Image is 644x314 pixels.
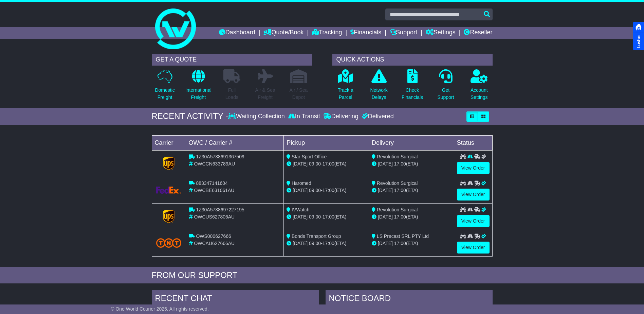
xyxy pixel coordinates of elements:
[154,69,175,105] a: DomesticFreight
[287,160,366,168] div: - (ETA)
[152,111,228,121] div: RECENT ACTIVITY -
[152,54,312,66] div: GET A QUOTE
[350,27,381,39] a: Financials
[390,27,417,39] a: Support
[332,54,493,66] div: QUICK ACTIONS
[394,214,406,220] span: 17:00
[378,241,393,246] span: [DATE]
[163,157,174,170] img: GetCarrierServiceLogo
[377,233,429,239] span: LS Precast SRL PTY Ltd
[293,214,308,220] span: [DATE]
[152,290,319,309] div: RECENT CHAT
[337,69,354,105] a: Track aParcel
[323,161,334,167] span: 17:00
[152,135,186,150] td: Carrier
[292,233,341,239] span: Bonds Transport Group
[185,87,211,101] p: International Freight
[287,113,322,120] div: In Transit
[185,69,212,105] a: InternationalFreight
[464,27,492,39] a: Reseller
[292,207,309,212] span: IVWatch
[194,161,235,167] span: OWCCN633789AU
[323,188,334,193] span: 17:00
[377,154,418,159] span: Revolution Surgical
[196,233,231,239] span: OWS000627666
[322,113,360,120] div: Delivering
[401,69,423,105] a: CheckFinancials
[186,135,284,150] td: OWC / Carrier #
[394,161,406,167] span: 17:00
[370,69,388,105] a: NetworkDelays
[287,187,366,194] div: - (ETA)
[156,187,182,194] img: GetCarrierServiceLogo
[194,188,234,193] span: OWCBE631061AU
[152,271,493,280] div: FROM OUR SUPPORT
[377,207,418,212] span: Revolution Surgical
[372,240,451,247] div: (ETA)
[326,290,493,309] div: NOTICE BOARD
[323,241,334,246] span: 17:00
[338,87,353,101] p: Track a Parcel
[454,135,492,150] td: Status
[378,161,393,167] span: [DATE]
[394,188,406,193] span: 17:00
[470,69,488,105] a: AccountSettings
[163,210,174,223] img: GetCarrierServiceLogo
[394,241,406,246] span: 17:00
[287,240,366,247] div: - (ETA)
[457,242,490,254] a: View Order
[378,214,393,220] span: [DATE]
[155,87,174,101] p: Domestic Freight
[263,27,303,39] a: Quote/Book
[312,27,342,39] a: Tracking
[156,238,182,247] img: TNT_Domestic.png
[293,161,308,167] span: [DATE]
[402,87,423,101] p: Check Financials
[290,87,308,101] p: Air / Sea Depot
[426,27,456,39] a: Settings
[194,241,235,246] span: OWCAU627666AU
[457,215,490,227] a: View Order
[111,306,209,312] span: © One World Courier 2025. All rights reserved.
[323,214,334,220] span: 17:00
[437,69,454,105] a: GetSupport
[219,27,255,39] a: Dashboard
[196,207,244,212] span: 1Z30A5738697227195
[309,161,321,167] span: 09:00
[377,180,418,186] span: Revolution Surgical
[196,180,227,186] span: 883347141604
[194,214,235,220] span: OWCUS627806AU
[292,154,327,159] span: Star Sport Office
[196,154,244,159] span: 1Z30A5738691367509
[293,188,308,193] span: [DATE]
[309,188,321,193] span: 09:00
[223,87,240,101] p: Full Loads
[457,162,490,174] a: View Order
[255,87,275,101] p: Air & Sea Freight
[372,187,451,194] div: (ETA)
[372,160,451,168] div: (ETA)
[370,87,387,101] p: Network Delays
[457,189,490,200] a: View Order
[284,135,369,150] td: Pickup
[360,113,394,120] div: Delivered
[369,135,454,150] td: Delivery
[309,241,321,246] span: 09:00
[372,213,451,221] div: (ETA)
[292,180,311,186] span: Haromed
[309,214,321,220] span: 09:00
[471,87,488,101] p: Account Settings
[378,188,393,193] span: [DATE]
[228,113,286,120] div: Waiting Collection
[437,87,454,101] p: Get Support
[287,213,366,221] div: - (ETA)
[293,241,308,246] span: [DATE]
